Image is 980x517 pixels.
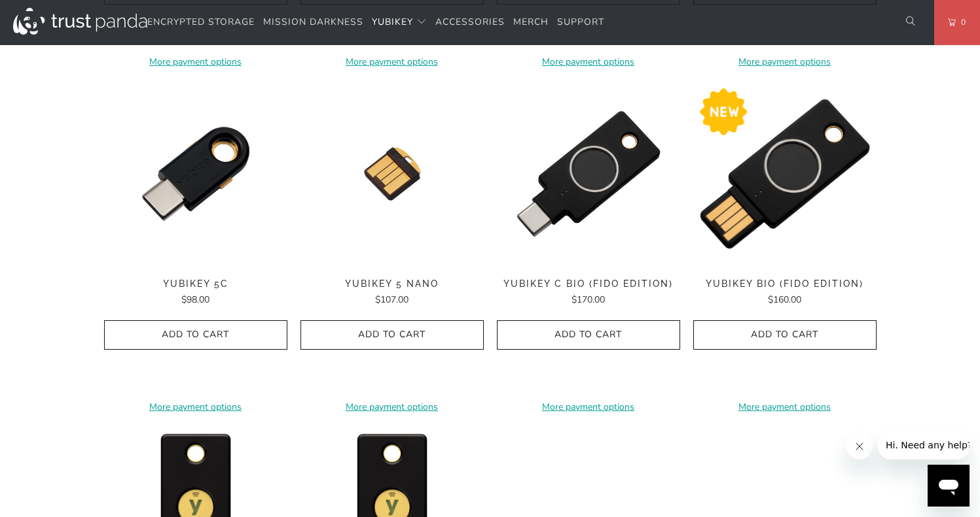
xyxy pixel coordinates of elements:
span: Add to Cart [314,329,470,341]
a: YubiKey 5 Nano $107.00 [300,278,484,307]
iframe: Close message [846,433,873,459]
img: YubiKey C Bio (FIDO Edition) - Trust Panda [497,82,680,265]
button: Add to Cart [104,320,287,350]
span: $170.00 [572,293,605,306]
summary: YubiKey [372,7,427,38]
iframe: Button to launch messaging window [928,465,970,507]
a: YubiKey Bio (FIDO Edition) $160.00 [693,278,877,307]
a: YubiKey C Bio (FIDO Edition) $170.00 [497,278,680,307]
span: YubiKey 5C [104,278,287,290]
a: YubiKey C Bio (FIDO Edition) - Trust Panda YubiKey C Bio (FIDO Edition) - Trust Panda [497,82,680,265]
a: YubiKey 5C $98.00 [104,278,287,307]
img: YubiKey 5C - Trust Panda [104,82,287,265]
span: $98.00 [181,293,209,306]
a: YubiKey 5 Nano - Trust Panda YubiKey 5 Nano - Trust Panda [300,82,484,265]
a: More payment options [300,55,484,69]
span: Support [557,16,604,28]
img: YubiKey 5 Nano - Trust Panda [300,82,484,265]
span: Merch [513,16,549,28]
span: Add to Cart [511,329,666,341]
span: Add to Cart [118,329,274,341]
span: Encrypted Storage [147,16,255,28]
iframe: Message from company [878,431,970,459]
a: More payment options [497,400,680,414]
a: More payment options [693,55,877,69]
a: YubiKey Bio (FIDO Edition) - Trust Panda YubiKey Bio (FIDO Edition) - Trust Panda [693,82,877,265]
a: YubiKey 5C - Trust Panda YubiKey 5C - Trust Panda [104,82,287,265]
span: YubiKey C Bio (FIDO Edition) [497,278,680,290]
span: Mission Darkness [263,16,363,28]
a: More payment options [300,400,484,414]
img: YubiKey Bio (FIDO Edition) - Trust Panda [693,82,877,265]
a: Support [557,7,604,38]
span: $107.00 [375,293,408,306]
a: Accessories [435,7,505,38]
span: Hi. Need any help? [8,9,94,20]
a: More payment options [497,55,680,69]
span: Accessories [435,16,505,28]
span: $160.00 [768,293,801,306]
nav: Translation missing: en.navigation.header.main_nav [147,7,604,38]
a: Mission Darkness [263,7,363,38]
span: YubiKey Bio (FIDO Edition) [693,278,877,290]
button: Add to Cart [497,320,680,350]
span: 0 [956,15,966,29]
span: Add to Cart [707,329,863,341]
span: YubiKey 5 Nano [300,278,484,290]
a: More payment options [104,55,287,69]
button: Add to Cart [300,320,484,350]
a: Merch [513,7,549,38]
a: Encrypted Storage [147,7,255,38]
button: Add to Cart [693,320,877,350]
img: Trust Panda Australia [13,8,147,35]
a: More payment options [104,400,287,414]
span: YubiKey [372,16,413,28]
a: More payment options [693,400,877,414]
